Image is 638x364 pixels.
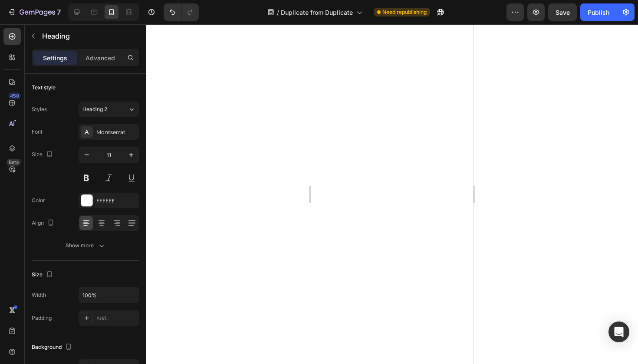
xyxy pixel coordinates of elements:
[281,8,353,17] span: Duplicate from Duplicate
[66,241,106,250] div: Show more
[32,341,74,353] div: Background
[32,84,56,92] div: Text style
[96,128,137,136] div: Montserrat
[311,24,473,364] iframe: Design area
[86,53,115,62] p: Advanced
[32,128,43,136] div: Font
[79,287,139,303] input: Auto
[96,315,137,322] div: Add...
[96,197,137,205] div: FFFFFF
[32,238,139,253] button: Show more
[32,105,47,113] div: Styles
[57,7,61,17] p: 7
[43,53,67,62] p: Settings
[8,92,21,99] div: 450
[79,102,139,117] button: Heading 2
[277,8,279,17] span: /
[32,197,45,204] div: Color
[42,31,136,41] p: Heading
[580,3,617,21] button: Publish
[608,321,629,342] div: Open Intercom Messenger
[588,8,609,17] div: Publish
[32,269,55,281] div: Size
[7,159,21,166] div: Beta
[382,8,427,16] span: Need republishing
[556,9,570,16] span: Save
[32,291,46,299] div: Width
[164,3,199,21] div: Undo/Redo
[32,149,55,161] div: Size
[82,105,107,113] span: Heading 2
[3,3,65,21] button: 7
[32,314,52,322] div: Padding
[32,217,56,229] div: Align
[548,3,577,21] button: Save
